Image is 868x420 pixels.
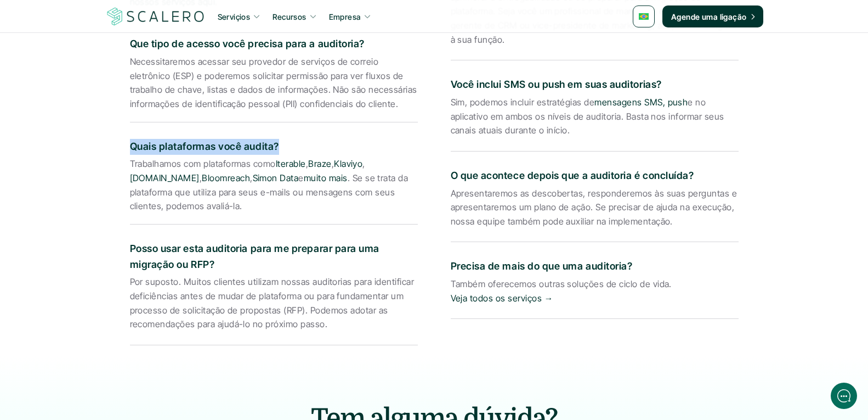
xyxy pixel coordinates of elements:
a: Klaviyo [334,158,362,169]
p: Que tipo de acesso você precisa para a auditoria? [130,36,418,52]
a: Agende uma ligação [662,5,763,27]
img: Scalero company logo [105,6,206,27]
p: Precisa de mais do que uma auditoria? [451,259,739,275]
a: Iterable [276,158,306,169]
p: Você inclui SMS ou push em suas auditorias? [451,77,739,93]
a: Veja todos os serviços → [451,293,554,304]
span: We run on Gist [92,349,139,356]
p: Também oferecemos outras soluções de ciclo de vida. [451,277,739,305]
h1: Hi! Welcome to [GEOGRAPHIC_DATA]. [16,53,203,71]
p: Trabalhamos com plataformas como , , , , , e . Se se trata da plataforma que utiliza para seus e-... [130,157,418,213]
p: Serviçios [218,11,251,23]
p: Por suposto. Muitos clientes utilizam nossas auditorias para identificar deficiências antes de mu... [130,275,418,331]
p: Empresa [329,11,361,23]
p: Recursos [273,11,306,23]
p: Necessitaremos acessar seu provedor de serviços de correio eletrônico (ESP) e poderemos solicitar... [130,55,418,111]
p: O que acontece depois que a auditoria é concluída? [451,168,739,184]
a: Simon Data [253,172,299,183]
a: Bloomreach [202,172,250,183]
a: muito mais [304,172,348,183]
button: New conversation [17,145,202,167]
p: Quais plataformas você audita? [130,139,418,155]
p: Agende uma ligação [671,11,747,23]
a: [DOMAIN_NAME] [130,172,200,183]
p: Sim, podemos incluir estratégias de e no aplicativo em ambos os níveis de auditoria. Basta nos in... [451,96,739,138]
h2: Let us know if we can help with lifecycle marketing. [16,73,203,126]
a: Scalero company logo [105,7,206,26]
p: Posso usar esta auditoria para me preparar para uma migração ou RFP? [130,241,418,273]
p: Apresentaremos as descobertas, responderemos às suas perguntas e apresentaremos um plano de ação.... [451,187,739,229]
iframe: gist-messenger-bubble-iframe [831,383,857,409]
a: Braze [308,158,331,169]
span: New conversation [71,152,132,161]
a: mensagens SMS, push [594,97,688,108]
